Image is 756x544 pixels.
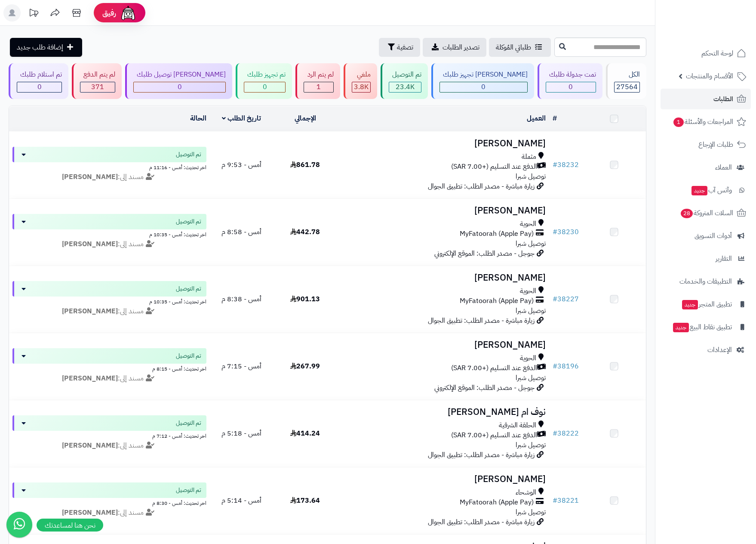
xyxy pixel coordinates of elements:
span: # [553,361,557,371]
a: أدوات التسويق [661,226,751,246]
span: تصدير الطلبات [443,42,479,53]
strong: [PERSON_NAME] [62,507,118,518]
span: 901.13 [290,294,320,304]
a: تم تجهيز طلبك 0 [234,63,294,99]
a: العملاء [661,157,751,178]
div: 0 [546,82,596,92]
span: أمس - 8:58 م [221,227,261,237]
span: السلات المتروكة [680,207,733,219]
span: الوشحاء [516,488,536,498]
a: تم استلام طلبك 0 [7,63,70,99]
span: 28 [681,209,693,218]
span: تطبيق نقاط البيع [672,321,732,333]
span: الدفع عند التسليم (+7.00 SAR) [451,363,537,373]
a: لم يتم الرد 1 [294,63,341,99]
h3: [PERSON_NAME] [341,340,546,350]
span: تم التوصيل [176,217,201,226]
div: 0 [134,82,225,92]
div: اخر تحديث: أمس - 11:16 م [12,162,206,171]
strong: [PERSON_NAME] [62,373,118,383]
a: الإعدادات [661,340,751,360]
div: 0 [17,82,61,92]
a: طلبات الإرجاع [661,134,751,155]
div: 0 [244,82,285,92]
span: أمس - 7:15 م [221,361,261,371]
a: تمت جدولة طلبك 0 [536,63,604,99]
span: # [553,227,557,237]
a: التطبيقات والخدمات [661,271,751,292]
span: زيارة مباشرة - مصدر الطلب: تطبيق الجوال [428,517,535,527]
div: اخر تحديث: أمس - 7:12 م [12,431,206,440]
a: لم يتم الدفع 371 [70,63,123,99]
h3: نوف ام [PERSON_NAME] [341,407,546,417]
span: الأقسام والمنتجات [686,70,733,82]
a: الطلبات [661,89,751,109]
h3: [PERSON_NAME] [341,206,546,216]
div: 1 [304,82,333,92]
a: وآتس آبجديد [661,180,751,201]
a: #38227 [553,294,579,304]
div: اخر تحديث: أمس - 8:30 م [12,498,206,507]
h3: [PERSON_NAME] [341,273,546,283]
div: 0 [440,82,527,92]
div: لم يتم الرد [304,70,333,80]
div: تم التوصيل [389,70,421,80]
a: # [553,113,557,124]
div: اخر تحديث: أمس - 10:35 م [12,229,206,238]
span: التطبيقات والخدمات [679,275,732,287]
a: تطبيق نقاط البيعجديد [661,317,751,337]
span: زيارة مباشرة - مصدر الطلب: تطبيق الجوال [428,450,535,460]
span: 23.4K [396,82,415,92]
div: 3828 [352,82,370,92]
span: جديد [673,323,689,332]
a: طلباتي المُوكلة [489,38,551,57]
div: مسند إلى: [6,306,213,316]
span: MyFatoorah (Apple Pay) [460,229,534,239]
a: التقارير [661,248,751,269]
span: 0 [569,82,573,92]
span: # [553,495,557,506]
span: تم التوصيل [176,419,201,427]
a: [PERSON_NAME] توصيل طلبك 0 [123,63,234,99]
div: لم يتم الدفع [80,70,115,80]
span: تم التوصيل [176,284,201,293]
span: 861.78 [290,160,320,170]
span: الحلقة الشرقية [499,420,536,430]
div: مسند إلى: [6,508,213,518]
div: ملغي [352,70,371,80]
span: أدوات التسويق [695,230,732,242]
span: جوجل - مصدر الطلب: الموقع الإلكتروني [434,383,535,393]
span: 0 [481,82,486,92]
h3: [PERSON_NAME] [341,139,546,148]
span: جوجل - مصدر الطلب: الموقع الإلكتروني [434,248,535,259]
span: 0 [263,82,267,92]
span: زيارة مباشرة - مصدر الطلب: تطبيق الجوال [428,181,535,192]
strong: [PERSON_NAME] [62,172,118,182]
div: [PERSON_NAME] تجهيز طلبك [439,70,528,80]
a: العميل [527,113,546,124]
div: مسند إلى: [6,239,213,249]
div: 371 [80,82,115,92]
a: تاريخ الطلب [222,113,261,124]
span: تم التوصيل [176,352,201,360]
div: [PERSON_NAME] توصيل طلبك [133,70,226,80]
span: # [553,294,557,304]
a: تصدير الطلبات [423,38,486,57]
span: أمس - 8:38 م [221,294,261,304]
div: اخر تحديث: أمس - 8:15 م [12,364,206,373]
div: الكل [614,70,640,80]
span: الطلبات [713,93,733,105]
span: 414.24 [290,428,320,439]
a: لوحة التحكم [661,43,751,64]
img: ai-face.png [120,4,137,22]
span: 173.64 [290,495,320,506]
div: تمت جدولة طلبك [546,70,596,80]
button: تصفية [379,38,420,57]
a: #38221 [553,495,579,506]
span: تم التوصيل [176,150,201,159]
span: مثملة [522,152,536,162]
span: 1 [673,117,684,127]
span: طلباتي المُوكلة [496,42,531,53]
span: تم التوصيل [176,486,201,495]
a: ملغي 3.8K [342,63,379,99]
